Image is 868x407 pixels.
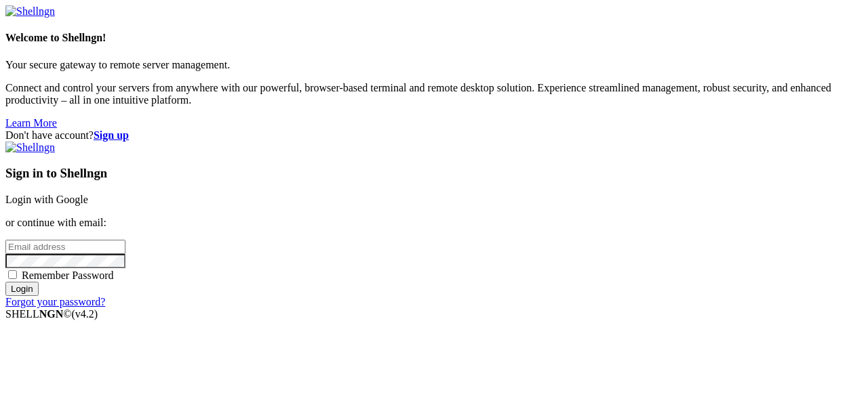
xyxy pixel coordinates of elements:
span: 4.2.0 [72,308,98,320]
h4: Welcome to Shellngn! [5,32,863,44]
img: Shellngn [5,142,55,154]
a: Forgot your password? [5,296,105,307]
input: Login [5,282,39,296]
p: or continue with email: [5,217,863,229]
img: Shellngn [5,5,55,18]
p: Connect and control your servers from anywhere with our powerful, browser-based terminal and remo... [5,82,863,106]
input: Email address [5,240,125,254]
p: Your secure gateway to remote server management. [5,59,863,71]
div: Don't have account? [5,129,863,142]
a: Login with Google [5,194,88,205]
a: Sign up [94,129,129,141]
input: Remember Password [8,270,17,279]
a: Learn More [5,117,57,129]
b: NGN [39,308,64,320]
h3: Sign in to Shellngn [5,166,863,181]
span: SHELL © [5,308,98,320]
span: Remember Password [22,270,114,281]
